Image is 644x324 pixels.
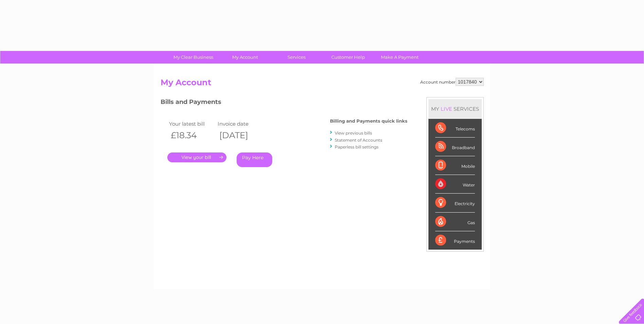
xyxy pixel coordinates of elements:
[435,194,475,212] div: Electricity
[167,119,216,128] td: Your latest bill
[320,51,376,64] a: Customer Help
[435,119,475,138] div: Telecoms
[335,144,379,149] a: Paperless bill settings
[335,138,382,143] a: Statement of Accounts
[420,78,484,86] div: Account number
[269,51,325,64] a: Services
[237,152,272,167] a: Pay Here
[372,51,428,64] a: Make A Payment
[435,138,475,156] div: Broadband
[161,97,407,109] h3: Bills and Payments
[161,78,484,91] h2: My Account
[217,51,273,64] a: My Account
[216,119,265,128] td: Invoice date
[435,156,475,175] div: Mobile
[335,130,372,136] a: View previous bills
[435,175,475,194] div: Water
[435,213,475,231] div: Gas
[330,119,407,124] h4: Billing and Payments quick links
[428,99,482,119] div: MY SERVICES
[439,106,454,112] div: LIVE
[435,231,475,250] div: Payments
[216,128,265,142] th: [DATE]
[165,51,221,64] a: My Clear Business
[167,152,226,162] a: .
[167,128,216,142] th: £18.34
